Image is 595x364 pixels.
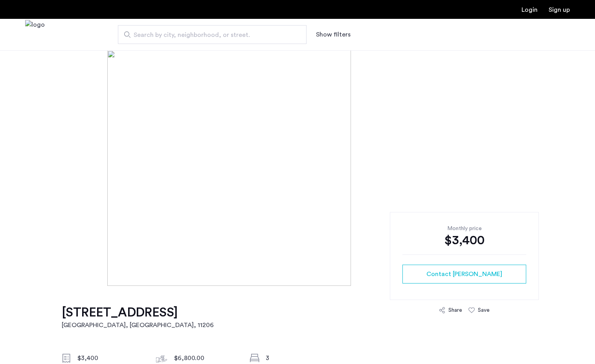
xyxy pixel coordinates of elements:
button: button [402,265,526,284]
img: [object%20Object] [107,50,488,286]
div: $3,400 [402,232,526,248]
a: Registration [549,7,570,13]
input: Apartment Search [118,25,307,44]
div: 3 [266,353,332,363]
div: $6,800.00 [174,353,240,363]
a: Cazamio Logo [25,20,45,49]
div: Monthly price [402,225,526,232]
div: Save [478,306,490,314]
h1: [STREET_ADDRESS] [62,305,214,320]
div: Share [448,306,462,314]
span: Search by city, neighborhood, or street. [134,30,285,40]
button: Show or hide filters [316,30,351,39]
a: [STREET_ADDRESS][GEOGRAPHIC_DATA], [GEOGRAPHIC_DATA], 11206 [62,305,214,330]
a: Login [522,7,538,13]
span: Contact [PERSON_NAME] [426,269,502,279]
div: $3,400 [77,353,143,363]
img: logo [25,20,45,49]
h2: [GEOGRAPHIC_DATA], [GEOGRAPHIC_DATA] , 11206 [62,320,214,330]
